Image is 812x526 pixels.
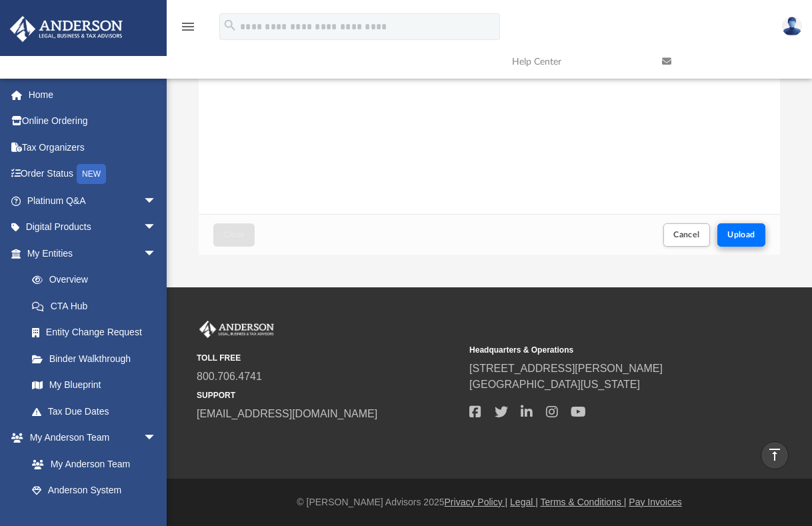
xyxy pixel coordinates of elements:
[77,164,106,184] div: NEW
[9,134,177,161] a: Tax Organizers
[510,497,538,507] a: Legal |
[197,321,277,338] img: Anderson Advisors Platinum Portal
[19,398,177,425] a: Tax Due Dates
[9,425,170,451] a: My Anderson Teamarrow_drop_down
[9,214,177,241] a: Digital Productsarrow_drop_down
[143,240,170,267] span: arrow_drop_down
[502,35,652,88] a: Help Center
[197,389,460,401] small: SUPPORT
[717,223,765,247] button: Upload
[9,161,177,188] a: Order StatusNEW
[180,25,196,35] a: menu
[19,372,170,399] a: My Blueprint
[223,18,237,33] i: search
[143,425,170,452] span: arrow_drop_down
[761,441,789,469] a: vertical_align_top
[197,352,460,364] small: TOLL FREE
[541,497,627,507] a: Terms & Conditions |
[9,240,177,267] a: My Entitiesarrow_drop_down
[629,497,681,507] a: Pay Invoices
[197,408,377,419] a: [EMAIL_ADDRESS][DOMAIN_NAME]
[19,319,177,346] a: Entity Change Request
[19,293,177,319] a: CTA Hub
[19,345,177,372] a: Binder Walkthrough
[143,187,170,215] span: arrow_drop_down
[9,187,177,214] a: Platinum Q&Aarrow_drop_down
[223,231,245,239] span: Close
[19,477,170,504] a: Anderson System
[9,81,177,108] a: Home
[673,231,700,239] span: Cancel
[469,344,733,356] small: Headquarters & Operations
[197,371,262,382] a: 800.706.4741
[469,379,640,390] a: [GEOGRAPHIC_DATA][US_STATE]
[9,108,177,135] a: Online Ordering
[727,231,755,239] span: Upload
[213,223,255,247] button: Close
[663,223,710,247] button: Cancel
[767,447,783,463] i: vertical_align_top
[19,267,177,293] a: Overview
[6,16,127,42] img: Anderson Advisors Platinum Portal
[19,451,163,477] a: My Anderson Team
[180,19,196,35] i: menu
[445,497,508,507] a: Privacy Policy |
[469,363,663,374] a: [STREET_ADDRESS][PERSON_NAME]
[782,17,802,36] img: User Pic
[143,214,170,241] span: arrow_drop_down
[167,495,812,509] div: © [PERSON_NAME] Advisors 2025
